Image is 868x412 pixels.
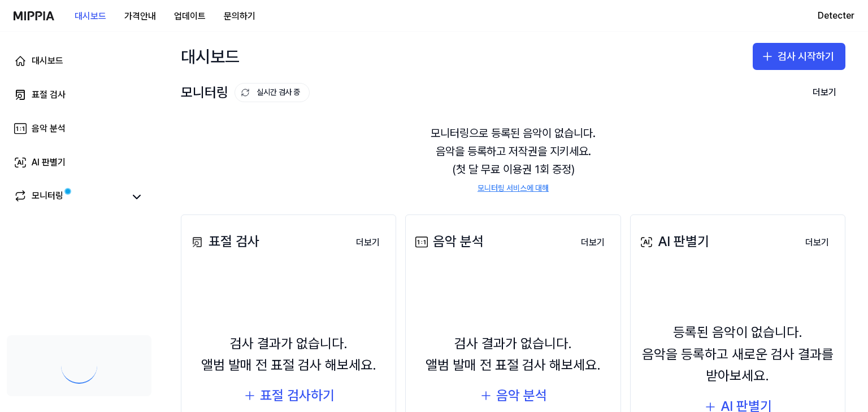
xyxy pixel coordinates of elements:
[14,189,124,205] a: 모니터링
[753,43,845,70] button: 검사 시작하기
[215,5,264,28] button: 문의하기
[165,5,215,28] button: 업데이트
[115,5,165,28] button: 가격안내
[260,385,335,406] div: 표절 검사하기
[572,231,614,254] button: 더보기
[235,83,310,102] button: 실시간 검사 중
[32,189,63,205] div: 모니터링
[188,231,259,252] div: 표절 검사
[796,231,838,254] button: 더보기
[818,9,854,23] button: Detecter
[347,231,389,254] button: 더보기
[478,183,549,194] a: 모니터링 서비스에 대해
[243,385,335,406] button: 표절 검사하기
[479,385,547,406] button: 음악 분석
[181,43,240,70] div: 대시보드
[7,149,151,176] a: AI 판별기
[32,122,66,135] div: 음악 분석
[572,230,614,254] a: 더보기
[637,231,709,252] div: AI 판별기
[413,231,484,252] div: 음악 분석
[14,11,54,20] img: logo
[496,385,547,406] div: 음악 분석
[181,111,845,208] div: 모니터링으로 등록된 음악이 없습니다. 음악을 등록하고 저작권을 지키세요. (첫 달 무료 이용권 1회 증정)
[32,156,66,169] div: AI 판별기
[426,333,601,376] div: 검사 결과가 없습니다. 앨범 발매 전 표절 검사 해보세요.
[796,230,838,254] a: 더보기
[7,115,151,142] a: 음악 분석
[201,333,376,376] div: 검사 결과가 없습니다. 앨범 발매 전 표절 검사 해보세요.
[32,54,63,68] div: 대시보드
[165,1,215,32] a: 업데이트
[66,5,115,28] button: 대시보드
[7,47,151,74] a: 대시보드
[32,88,66,102] div: 표절 검사
[804,81,845,104] button: 더보기
[347,230,389,254] a: 더보기
[7,81,151,108] a: 표절 검사
[637,322,838,387] div: 등록된 음악이 없습니다. 음악을 등록하고 새로운 검사 결과를 받아보세요.
[181,82,310,103] div: 모니터링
